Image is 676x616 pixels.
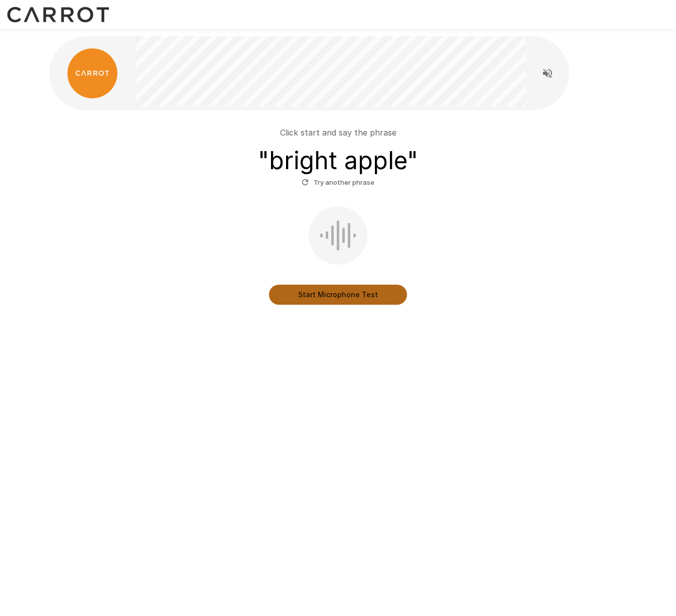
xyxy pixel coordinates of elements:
[67,48,117,98] img: carrot_logo.png
[280,127,396,139] p: Click start and say the phrase
[258,147,418,175] h3: " bright apple "
[299,175,377,190] button: Try another phrase
[269,285,407,305] button: Start Microphone Test
[537,63,558,83] button: Read questions aloud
